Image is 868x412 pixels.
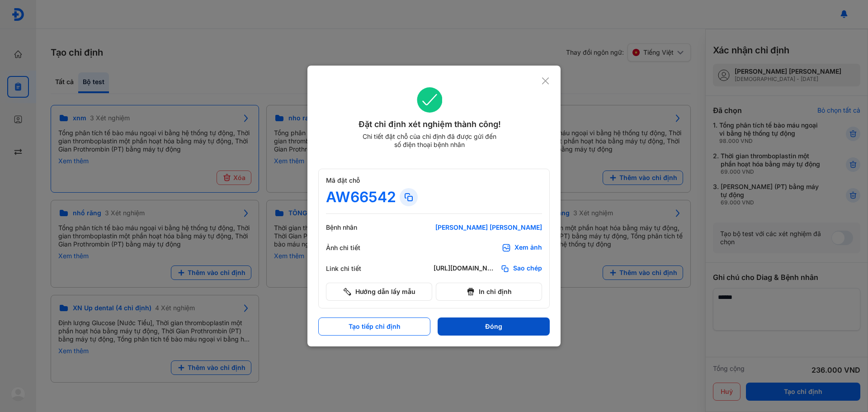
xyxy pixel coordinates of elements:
span: Sao chép [513,264,542,273]
div: [PERSON_NAME] [PERSON_NAME] [434,223,542,232]
button: Tạo tiếp chỉ định [318,317,430,336]
div: Bệnh nhân [326,223,380,232]
button: Đóng [438,317,550,336]
div: Link chi tiết [326,265,380,273]
div: Chi tiết đặt chỗ của chỉ định đã được gửi đến số điện thoại bệnh nhân [359,133,500,149]
div: Xem ảnh [514,243,542,252]
div: Mã đặt chỗ [326,176,542,185]
div: Đặt chỉ định xét nghiệm thành công! [318,118,541,131]
div: Ảnh chi tiết [326,244,380,252]
button: In chỉ định [436,283,542,301]
button: Hướng dẫn lấy mẫu [326,283,432,301]
div: [URL][DOMAIN_NAME] [434,264,497,273]
div: AW66542 [326,188,396,206]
